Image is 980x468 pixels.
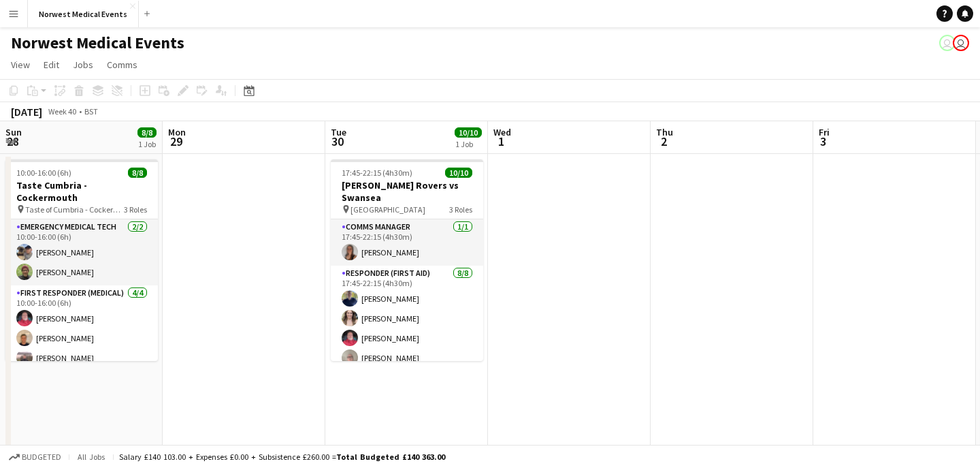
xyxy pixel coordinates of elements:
span: 2 [654,134,673,149]
span: 30 [329,134,346,149]
app-job-card: 10:00-16:00 (6h)8/8Taste Cumbria - Cockermouth Taste of Cumbria - Cockermouth3 RolesEmergency Med... [5,159,158,361]
span: 10:00-16:00 (6h) [16,168,71,178]
button: Budgeted [7,450,63,465]
div: [DATE] [11,105,42,119]
span: Thu [656,126,673,138]
span: Comms [107,59,137,71]
span: 1 [491,134,511,149]
span: 17:45-22:15 (4h30m) [342,168,412,178]
app-job-card: 17:45-22:15 (4h30m)10/10[PERSON_NAME] Rovers vs Swansea [GEOGRAPHIC_DATA]3 RolesComms Manager1/11... [331,159,483,361]
span: Fri [819,126,830,138]
span: All jobs [75,452,108,462]
div: 1 Job [455,139,481,149]
app-card-role: First Responder (Medical)4/410:00-16:00 (6h)[PERSON_NAME][PERSON_NAME][PERSON_NAME] [5,285,158,391]
span: Week 40 [45,106,79,116]
span: 3 [817,134,830,149]
span: 10/10 [445,168,472,178]
a: Edit [38,56,65,74]
div: BST [84,106,98,116]
span: 28 [3,134,22,149]
div: Salary £140 103.00 + Expenses £0.00 + Subsistence £260.00 = [119,452,445,462]
span: View [11,59,30,71]
span: Mon [168,126,186,138]
span: [GEOGRAPHIC_DATA] [350,204,425,215]
a: Jobs [67,56,99,74]
span: 3 Roles [449,204,472,215]
span: 10/10 [455,127,482,138]
span: Total Budgeted £140 363.00 [336,452,445,462]
span: Tue [331,126,346,138]
h3: [PERSON_NAME] Rovers vs Swansea [331,179,483,204]
a: View [5,56,35,74]
h3: Taste Cumbria - Cockermouth [5,179,158,204]
app-user-avatar: Rory Murphy [939,35,955,51]
button: Norwest Medical Events [28,1,139,27]
span: 8/8 [137,127,157,138]
span: 3 Roles [124,204,147,215]
app-user-avatar: Rory Murphy [953,35,969,51]
a: Comms [101,56,143,74]
span: Edit [44,59,59,71]
span: Taste of Cumbria - Cockermouth [25,204,124,215]
span: Jobs [73,59,93,71]
span: 29 [166,134,186,149]
app-card-role: Responder (First Aid)8/817:45-22:15 (4h30m)[PERSON_NAME][PERSON_NAME][PERSON_NAME][PERSON_NAME] [331,266,483,450]
div: 1 Job [138,139,156,149]
span: Sun [5,126,22,138]
app-card-role: Comms Manager1/117:45-22:15 (4h30m)[PERSON_NAME] [331,219,483,266]
span: Wed [493,126,511,138]
app-card-role: Emergency Medical Tech2/210:00-16:00 (6h)[PERSON_NAME][PERSON_NAME] [5,219,158,285]
h1: Norwest Medical Events [11,33,184,53]
span: 8/8 [128,168,147,178]
span: Budgeted [22,452,61,462]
